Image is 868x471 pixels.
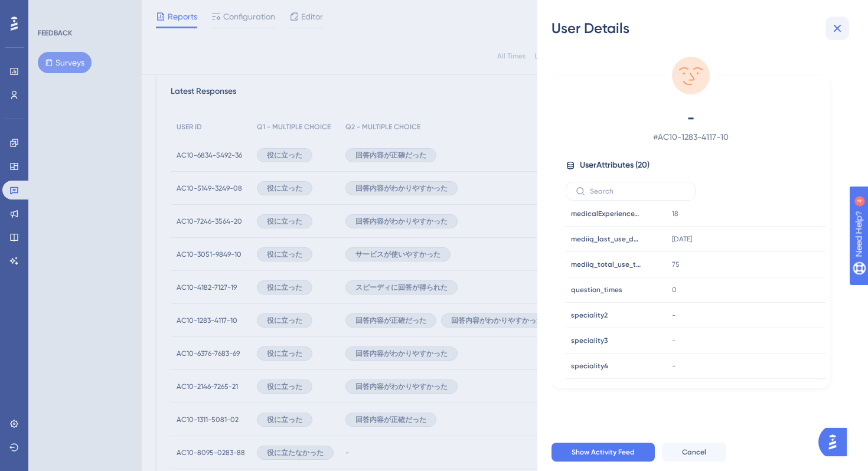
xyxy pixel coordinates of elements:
[590,187,686,195] input: Search
[572,447,635,457] span: Show Activity Feed
[672,361,676,371] span: -
[552,443,655,462] button: Show Activity Feed
[587,109,795,127] span: -
[28,3,74,17] span: Need Help?
[682,447,706,457] span: Cancel
[587,130,795,144] span: # AC10-1283-4117-10
[818,424,854,460] iframe: UserGuiding AI Assistant Launcher
[672,260,680,269] span: 75
[82,6,86,15] div: 4
[672,209,678,218] span: 18
[672,336,676,345] span: -
[672,310,676,320] span: -
[571,310,608,320] span: speciality2
[571,361,608,371] span: speciality4
[662,443,726,462] button: Cancel
[552,19,854,38] div: User Details
[580,158,650,172] span: User Attributes ( 20 )
[571,260,642,269] span: mediiq_total_use_times
[672,285,677,295] span: 0
[571,234,642,244] span: mediiq_last_use_date
[571,209,642,218] span: medicalExperienceYear
[672,234,692,244] span: [DATE]
[571,285,622,295] span: question_times
[571,336,608,345] span: speciality3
